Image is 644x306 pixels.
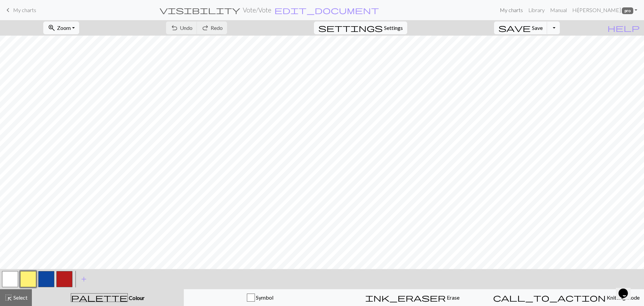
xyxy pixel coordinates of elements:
[48,23,56,33] span: zoom_in
[318,24,383,32] i: Settings
[606,294,640,301] span: Knitting mode
[80,274,88,284] span: add
[71,293,127,302] span: palette
[318,23,383,33] span: settings
[498,23,531,33] span: save
[274,5,379,15] span: edit_document
[4,4,36,16] a: My charts
[526,3,547,17] a: Library
[160,5,240,15] span: visibility
[4,293,12,302] span: highlight_alt
[128,295,145,301] span: Colour
[184,289,336,306] button: Symbol
[12,294,28,301] span: Select
[616,279,637,299] iframe: chat widget
[4,5,12,15] span: keyboard_arrow_left
[622,7,633,14] span: pro
[365,293,446,302] span: ink_eraser
[384,24,403,32] span: Settings
[57,25,71,31] span: Zoom
[570,3,640,17] a: Hi[PERSON_NAME] pro
[494,21,547,34] button: Save
[493,293,606,302] span: call_to_action
[255,294,273,301] span: Symbol
[243,6,271,14] h2: Vote / Vote
[446,294,460,301] span: Erase
[32,289,184,306] button: Colour
[497,3,526,17] a: My charts
[43,21,79,34] button: Zoom
[532,25,543,31] span: Save
[336,289,489,306] button: Erase
[489,289,644,306] button: Knitting mode
[314,21,407,34] button: SettingsSettings
[607,23,640,33] span: help
[547,3,570,17] a: Manual
[13,7,36,13] span: My charts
